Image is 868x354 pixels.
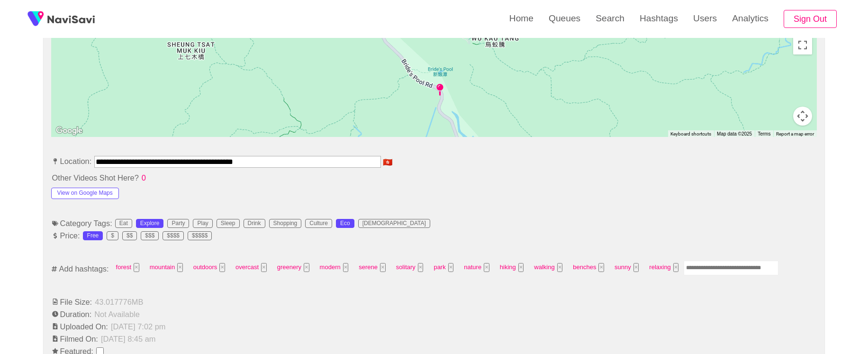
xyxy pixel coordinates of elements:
[717,131,752,136] span: Map data ©2025
[190,260,228,275] span: outdoors
[51,157,93,166] span: Location:
[393,260,426,275] span: solitary
[24,7,47,31] img: fireSpot
[684,261,778,275] input: Enter tag here and press return
[497,260,527,275] span: hiking
[147,260,186,275] span: mountain
[531,260,565,275] span: walking
[177,263,183,272] button: Tag at index 1 with value 1 focussed. Press backspace to remove
[646,260,681,275] span: relaxing
[221,220,235,227] div: Sleep
[172,220,185,227] div: Party
[54,125,85,137] img: Google
[141,173,147,182] span: 0
[197,220,208,227] div: Play
[111,233,114,239] div: $
[233,260,270,275] span: overcast
[793,36,812,54] button: Toggle fullscreen view
[343,263,349,272] button: Tag at index 5 with value 2390 focussed. Press backspace to remove
[557,263,563,272] button: Tag at index 11 with value 2646 focussed. Press backspace to remove
[51,188,119,196] a: View on Google Maps
[340,220,350,227] div: Eco
[192,233,208,239] div: $$$$$
[140,220,160,227] div: Explore
[793,107,812,126] button: Map camera controls
[304,263,309,272] button: Tag at index 4 with value 2516 focussed. Press backspace to remove
[570,260,607,275] span: benches
[612,260,642,275] span: sunny
[110,322,167,331] span: [DATE] 7:02 pm
[309,220,328,227] div: Culture
[127,233,133,239] div: $$
[461,260,492,275] span: nature
[51,173,140,182] span: Other Videos Shot Here?
[219,263,225,272] button: Tag at index 2 with value 2341 focussed. Press backspace to remove
[673,263,679,272] button: Tag at index 14 with value 2308 focussed. Press backspace to remove
[51,231,81,240] span: Price:
[54,125,85,137] a: Open this area in Google Maps (opens a new window)
[274,260,312,275] span: greenery
[758,131,770,136] a: Terms (opens in new tab)
[51,322,109,331] span: Uploaded On:
[598,263,604,272] button: Tag at index 12 with value 3076 focussed. Press backspace to remove
[51,298,93,307] span: File Size:
[382,158,394,166] span: 🇭🇰
[670,131,711,137] button: Keyboard shortcuts
[167,233,180,239] div: $$$$
[58,264,110,273] span: Add hashtags:
[633,263,639,272] button: Tag at index 13 with value 2310 focussed. Press backspace to remove
[113,260,142,275] span: forest
[134,263,139,272] button: Tag at index 0 with value 3030 focussed. Press backspace to remove
[93,310,141,319] span: Not Available
[87,233,99,239] div: Free
[448,263,454,272] button: Tag at index 8 with value 64 focussed. Press backspace to remove
[51,310,93,319] span: Duration:
[518,263,524,272] button: Tag at index 10 with value 1072 focussed. Press backspace to remove
[51,335,99,344] span: Filmed On:
[47,14,95,24] img: fireSpot
[431,260,456,275] span: park
[248,220,261,227] div: Drink
[776,131,814,136] a: Report a map error
[51,188,119,199] button: View on Google Maps
[380,263,386,272] button: Tag at index 6 with value 2289 focussed. Press backspace to remove
[51,219,113,228] span: Category Tags:
[119,220,128,227] div: Eat
[484,263,489,272] button: Tag at index 9 with value 584 focussed. Press backspace to remove
[418,263,424,272] button: Tag at index 7 with value 4528 focussed. Press backspace to remove
[145,233,154,239] div: $$$
[784,10,837,28] button: Sign Out
[261,263,267,272] button: Tag at index 3 with value 2319 focussed. Press backspace to remove
[362,220,426,227] div: [DEMOGRAPHIC_DATA]
[94,298,144,307] span: 43.017776 MB
[100,335,157,344] span: [DATE] 8:45 am
[356,260,388,275] span: serene
[317,260,352,275] span: modern
[273,220,298,227] div: Shopping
